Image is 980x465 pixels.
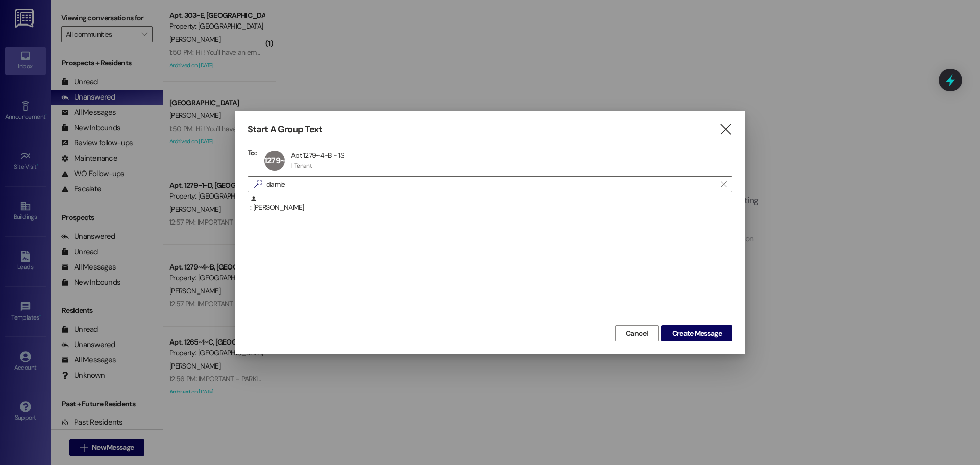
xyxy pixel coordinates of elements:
div: : [PERSON_NAME] [248,195,732,221]
span: Create Message [672,328,722,339]
i:  [719,124,732,135]
span: 1279~4~B [264,155,298,166]
i:  [250,179,266,189]
button: Create Message [661,325,732,341]
div: Apt 1279~4~B - 1S [291,151,344,160]
h3: Start A Group Text [248,124,322,135]
input: Search for any contact or apartment [266,177,716,191]
button: Clear text [716,177,732,192]
h3: To: [248,148,257,157]
span: Cancel [626,328,648,339]
div: 1 Tenant [291,162,312,170]
button: Cancel [615,325,659,341]
i:  [721,180,726,188]
div: : [PERSON_NAME] [250,195,732,213]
